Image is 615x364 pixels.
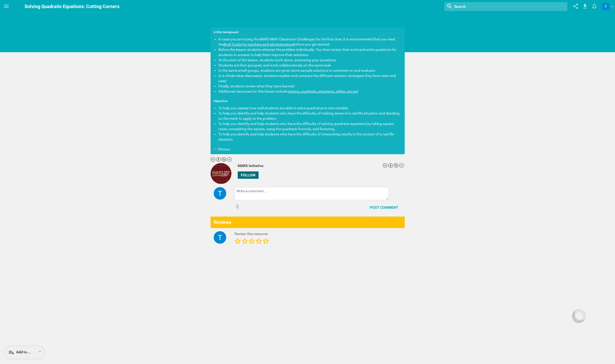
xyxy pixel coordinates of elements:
button: Follow [238,171,259,179]
span: Solving Quadratic Equations: Cutting Corners [25,4,120,9]
li: To help you assess how well students are able to solve quadratics in one variable. [218,105,402,111]
input: Search [454,3,527,10]
li: Students are then grouped, and work collaboratively on the same task. [218,63,402,68]
a: solving_quadratic_equations_slides_ms.ppt [288,89,358,93]
li: In case you are trying the MARS MAP Classroom Challenges for the first time, it is recommended th... [218,37,402,47]
li: In the same small groups, students are given some sample solutions to comment on and evaluate. [218,68,402,73]
span: 90 mins [214,147,230,151]
a: Brief Guide for teachers and administrators [224,42,294,46]
a: MARS Initiative [238,164,264,168]
li: To help you identify and help students who have the difficulty of solving quadratic equations by ... [218,121,402,132]
li: To help you identify and help students who have the difficulty of interpreting results in the con... [218,132,402,142]
strong: A little background [214,31,238,34]
strong: Objectives [214,99,228,103]
li: To help you identify and help students who have the difficulty of making sense of a real life sit... [218,111,402,121]
div: Add to… [8,349,31,356]
div: Review this resource [235,231,402,236]
div: Reviews [211,217,405,228]
li: Additional resources for this lesson include: [218,89,402,94]
div: Post comment [367,202,402,213]
li: In a whole-class discussion, students explain and compare the different solution strategies they ... [218,73,402,83]
li: At the start of the lesson, students work alone, answering your questions. [218,57,402,63]
li: Finally, students review what they have learned. [218,83,402,89]
li: Before the lesson students attempt the problem individually. You then review their work and write... [218,47,402,57]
